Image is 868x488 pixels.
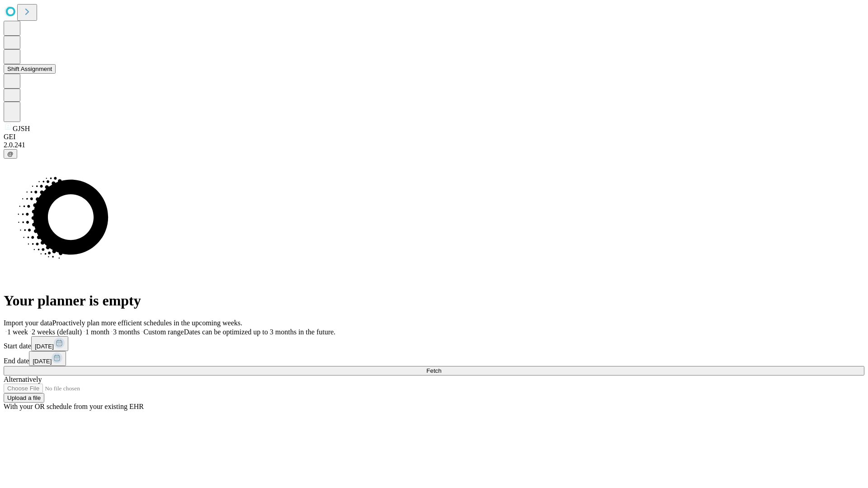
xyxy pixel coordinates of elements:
[4,403,144,410] span: With your OR schedule from your existing EHR
[143,328,184,336] span: Custom range
[29,351,66,366] button: [DATE]
[4,375,42,383] span: Alternatively
[7,328,28,336] span: 1 week
[13,125,30,132] span: GJSH
[52,319,242,327] span: Proactively plan more efficient schedules in the upcoming weeks.
[4,336,864,351] div: Start date
[4,292,864,309] h1: Your planner is empty
[33,358,52,365] span: [DATE]
[113,328,140,336] span: 3 months
[4,393,44,403] button: Upload a file
[4,141,864,149] div: 2.0.241
[4,133,864,141] div: GEI
[426,367,441,374] span: Fetch
[31,336,68,351] button: [DATE]
[184,328,335,336] span: Dates can be optimized up to 3 months in the future.
[32,328,82,336] span: 2 weeks (default)
[4,64,56,74] button: Shift Assignment
[4,319,52,327] span: Import your data
[4,366,864,375] button: Fetch
[4,149,17,159] button: @
[35,343,54,350] span: [DATE]
[85,328,109,336] span: 1 month
[4,351,864,366] div: End date
[7,150,14,157] span: @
